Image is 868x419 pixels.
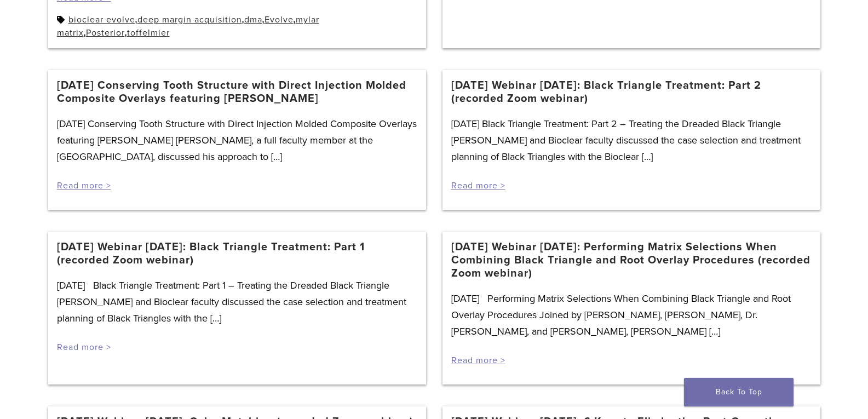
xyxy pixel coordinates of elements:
[244,14,262,25] a: dma
[451,240,812,280] a: [DATE] Webinar [DATE]: Performing Matrix Selections When Combining Black Triangle and Root Overla...
[57,14,319,38] a: mylar matrix
[57,342,111,353] a: Read more >
[137,14,242,25] a: deep margin acquisition
[57,180,111,191] a: Read more >
[451,355,505,366] a: Read more >
[57,79,417,105] a: [DATE] Conserving Tooth Structure with Direct Injection Molded Composite Overlays featuring [PERS...
[451,116,812,165] p: [DATE] Black Triangle Treatment: Part 2 – Treating the Dreaded Black Triangle [PERSON_NAME] and B...
[684,378,794,406] a: Back To Top
[127,27,170,38] a: toffelmier
[265,14,294,25] a: Evolve
[451,180,505,191] a: Read more >
[57,240,417,267] a: [DATE] Webinar [DATE]: Black Triangle Treatment: Part 1 (recorded Zoom webinar)
[451,79,812,105] a: [DATE] Webinar [DATE]: Black Triangle Treatment: Part 2 (recorded Zoom webinar)
[451,290,812,340] p: [DATE] Performing Matrix Selections When Combining Black Triangle and Root Overlay Procedures Joi...
[86,27,125,38] a: Posterior
[57,277,417,326] p: [DATE] Black Triangle Treatment: Part 1 – Treating the Dreaded Black Triangle [PERSON_NAME] and B...
[57,116,417,165] p: [DATE] Conserving Tooth Structure with Direct Injection Molded Composite Overlays featuring [PERS...
[68,14,135,25] a: bioclear evolve
[57,13,417,39] div: , , , , , ,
